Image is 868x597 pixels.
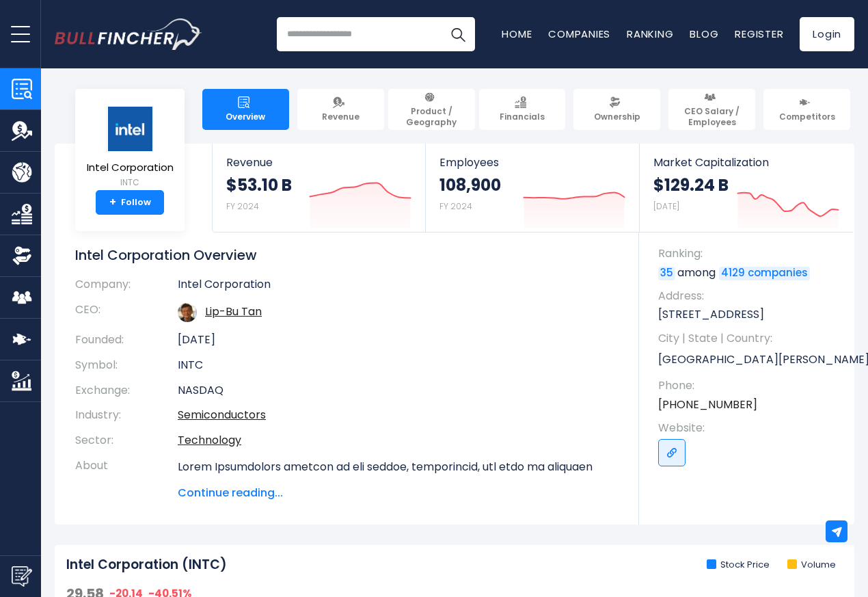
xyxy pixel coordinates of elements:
a: 35 [658,267,675,280]
a: Revenue [297,89,384,130]
strong: $129.24 B [653,174,729,196]
a: Companies [548,27,610,41]
td: NASDAQ [178,378,619,403]
th: Symbol: [75,353,178,378]
span: Competitors [779,111,835,122]
span: Intel Corporation [87,162,174,174]
img: lip-bu-tan.jpg [178,303,197,322]
a: Technology [178,432,241,448]
th: Founded: [75,328,178,353]
a: 4129 companies [719,267,810,280]
a: Intel Corporation INTC [86,105,174,191]
small: [DATE] [653,200,679,212]
span: Overview [226,111,265,122]
small: FY 2024 [226,200,259,212]
a: Register [735,27,783,41]
td: Intel Corporation [178,278,619,297]
strong: + [109,196,116,209]
img: Bullfincher logo [55,18,202,50]
a: Product / Geography [388,89,475,130]
a: Financials [479,89,566,130]
span: Website: [658,421,841,436]
a: Ownership [573,89,660,130]
h2: Intel Corporation (INTC) [66,557,227,574]
a: Ranking [627,27,673,41]
li: Stock Price [707,559,770,571]
a: +Follow [96,190,164,215]
button: Search [441,17,475,51]
a: Go to link [658,439,686,466]
a: ceo [205,304,262,319]
li: Volume [787,559,836,571]
a: CEO Salary / Employees [668,89,755,130]
a: Employees 108,900 FY 2024 [426,144,638,232]
small: INTC [87,176,174,189]
a: Market Capitalization $129.24 B [DATE] [640,144,853,232]
span: Employees [439,156,625,169]
a: Competitors [763,89,850,130]
span: CEO Salary / Employees [675,106,749,127]
a: Revenue $53.10 B FY 2024 [213,144,425,232]
a: Semiconductors [178,407,266,423]
strong: $53.10 B [226,174,292,196]
span: Ranking: [658,246,841,261]
a: Login [800,17,854,51]
p: among [658,265,841,280]
a: Blog [690,27,718,41]
p: [GEOGRAPHIC_DATA][PERSON_NAME] | [GEOGRAPHIC_DATA] | US [658,349,841,370]
span: Product / Geography [394,106,469,127]
th: Industry: [75,403,178,428]
small: FY 2024 [439,200,472,212]
h1: Intel Corporation Overview [75,246,619,264]
span: Continue reading... [178,485,619,501]
a: Overview [202,89,289,130]
span: Financials [500,111,545,122]
a: Home [502,27,532,41]
span: City | State | Country: [658,331,841,346]
a: [PHONE_NUMBER] [658,397,757,412]
span: Address: [658,289,841,304]
span: Phone: [658,378,841,393]
td: [DATE] [178,328,619,353]
span: Revenue [322,111,360,122]
strong: 108,900 [439,174,501,196]
p: [STREET_ADDRESS] [658,307,841,322]
span: Market Capitalization [653,156,839,169]
th: Company: [75,278,178,297]
img: Ownership [12,246,32,266]
span: Revenue [226,156,411,169]
th: CEO: [75,297,178,328]
th: About [75,453,178,501]
span: Ownership [594,111,640,122]
th: Exchange: [75,378,178,403]
td: INTC [178,353,619,378]
a: Go to homepage [55,18,202,50]
th: Sector: [75,428,178,453]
